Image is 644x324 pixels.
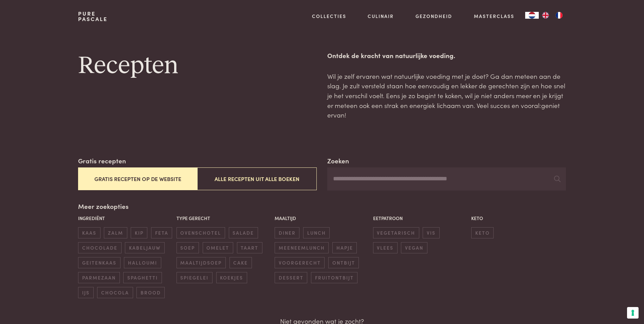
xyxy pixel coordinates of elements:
span: kaas [78,227,100,238]
span: fruitontbijt [311,272,357,283]
p: Maaltijd [275,215,369,222]
aside: Language selected: Nederlands [525,12,566,19]
span: chocola [97,287,133,298]
span: chocolade [78,242,121,253]
span: ovenschotel [177,227,225,238]
p: Type gerecht [177,215,271,222]
ul: Language list [539,12,566,19]
span: vlees [373,242,398,253]
span: ijs [78,287,93,298]
span: vis [423,227,439,238]
span: diner [275,227,299,238]
a: FR [552,12,566,19]
a: Gezondheid [416,13,452,20]
span: parmezaan [78,272,119,283]
a: Culinair [368,13,394,20]
span: halloumi [124,257,161,268]
span: cake [229,257,252,268]
span: taart [237,242,262,253]
div: Language [525,12,539,19]
span: kip [131,227,147,238]
button: Alle recepten uit alle boeken [197,167,316,190]
span: hapje [332,242,357,253]
span: spiegelei [177,272,213,283]
a: NL [525,12,539,19]
span: geitenkaas [78,257,120,268]
p: Wil je zelf ervaren wat natuurlijke voeding met je doet? Ga dan meteen aan de slag. Je zult verst... [327,71,566,120]
span: omelet [203,242,233,253]
a: PurePascale [78,11,108,22]
p: Ingrediënt [78,215,173,222]
span: vegan [401,242,427,253]
label: Gratis recepten [78,156,126,166]
span: zalm [104,227,127,238]
span: maaltijdsoep [177,257,226,268]
p: Eetpatroon [373,215,468,222]
a: Masterclass [474,13,514,20]
button: Gratis recepten op de website [78,167,197,190]
p: Keto [471,215,566,222]
span: keto [471,227,494,238]
span: spaghetti [123,272,162,283]
span: soep [177,242,199,253]
button: Uw voorkeuren voor toestemming voor trackingtechnologieën [627,307,639,319]
h1: Recepten [78,51,316,81]
a: Collecties [312,13,346,20]
a: EN [539,12,552,19]
span: voorgerecht [275,257,325,268]
span: kabeljauw [125,242,164,253]
span: ontbijt [328,257,359,268]
span: salade [229,227,258,238]
span: dessert [275,272,307,283]
span: koekjes [216,272,247,283]
span: feta [151,227,172,238]
span: meeneemlunch [275,242,329,253]
label: Zoeken [327,156,349,166]
span: lunch [303,227,330,238]
span: vegetarisch [373,227,419,238]
span: brood [136,287,165,298]
strong: Ontdek de kracht van natuurlijke voeding. [327,51,455,60]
